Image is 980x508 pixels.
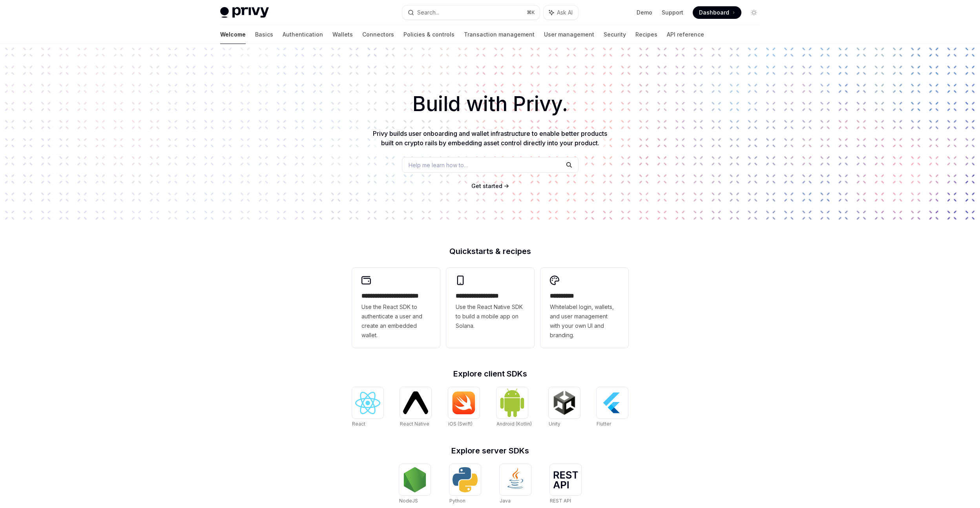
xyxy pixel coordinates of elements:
[549,387,580,428] a: UnityUnity
[417,8,439,17] div: Search...
[449,464,481,505] a: PythonPython
[403,391,428,414] img: React Native
[667,25,704,44] a: API reference
[255,25,273,44] a: Basics
[635,25,657,44] a: Recipes
[552,390,577,415] img: Unity
[550,302,619,340] span: Whitelabel login, wallets, and user management with your own UI and branding.
[699,9,729,16] span: Dashboard
[283,25,323,44] a: Authentication
[500,464,531,505] a: JavaJava
[362,25,394,44] a: Connectors
[549,421,560,427] span: Unity
[597,421,611,427] span: Flutter
[403,25,454,44] a: Policies & controls
[550,464,581,505] a: REST APIREST API
[220,25,246,44] a: Welcome
[361,302,431,340] span: Use the React SDK to authenticate a user and create an embedded wallet.
[503,467,528,492] img: Java
[693,6,741,19] a: Dashboard
[352,447,628,455] h2: Explore server SDKs
[355,392,380,414] img: React
[544,5,578,20] button: Ask AI
[748,6,760,19] button: Toggle dark mode
[471,182,502,190] a: Get started
[400,421,429,427] span: React Native
[637,9,652,16] a: Demo
[332,25,353,44] a: Wallets
[352,370,628,378] h2: Explore client SDKs
[373,130,607,147] span: Privy builds user onboarding and wallet infrastructure to enable better products built on crypto ...
[409,161,468,169] span: Help me learn how to…
[402,467,427,492] img: NodeJS
[597,387,628,428] a: FlutterFlutter
[400,387,431,428] a: React NativeReact Native
[399,464,431,505] a: NodeJSNodeJS
[500,498,511,504] span: Java
[451,391,476,415] img: iOS (Swift)
[544,25,594,44] a: User management
[527,9,535,16] span: ⌘ K
[399,498,418,504] span: NodeJS
[550,498,571,504] span: REST API
[464,25,535,44] a: Transaction management
[456,302,525,331] span: Use the React Native SDK to build a mobile app on Solana.
[13,89,967,119] h1: Build with Privy.
[220,7,269,18] img: light logo
[553,471,578,488] img: REST API
[448,387,480,428] a: iOS (Swift)iOS (Swift)
[453,467,478,492] img: Python
[449,498,465,504] span: Python
[600,390,625,415] img: Flutter
[500,388,525,417] img: Android (Kotlin)
[352,387,383,428] a: ReactReact
[448,421,473,427] span: iOS (Swift)
[471,183,502,189] span: Get started
[352,421,365,427] span: React
[662,9,683,16] a: Support
[496,387,532,428] a: Android (Kotlin)Android (Kotlin)
[446,268,534,348] a: **** **** **** ***Use the React Native SDK to build a mobile app on Solana.
[352,247,628,255] h2: Quickstarts & recipes
[557,9,573,16] span: Ask AI
[496,421,532,427] span: Android (Kotlin)
[402,5,540,20] button: Search...⌘K
[540,268,628,348] a: **** *****Whitelabel login, wallets, and user management with your own UI and branding.
[604,25,626,44] a: Security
